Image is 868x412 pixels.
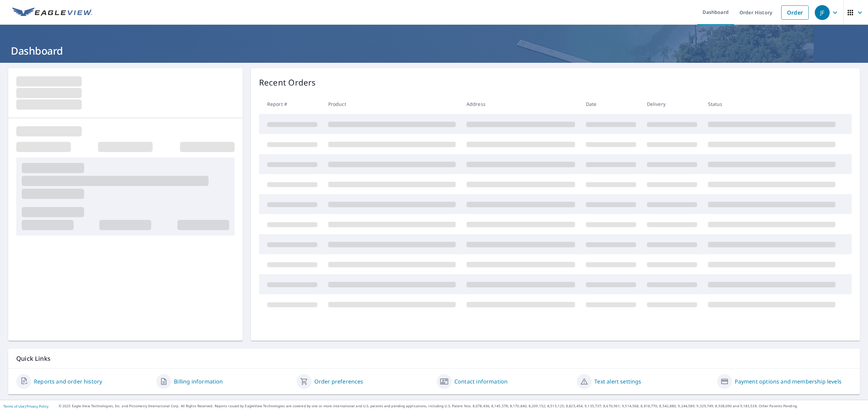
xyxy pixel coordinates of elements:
a: Order preferences [314,377,363,386]
a: Terms of Use [3,404,24,409]
div: JF [815,5,830,20]
a: Reports and order history [34,377,102,386]
a: Order [781,5,809,20]
th: Address [461,94,580,114]
th: Date [580,94,642,114]
th: Status [703,94,841,114]
img: EV Logo [12,7,92,18]
a: Privacy Policy [26,404,48,409]
p: Quick Links [16,354,852,363]
th: Product [323,94,461,114]
p: © 2025 Eagle View Technologies, Inc. and Pictometry International Corp. All Rights Reserved. Repo... [59,404,865,409]
a: Contact information [454,377,508,386]
p: Recent Orders [259,76,316,89]
th: Report # [259,94,323,114]
a: Text alert settings [594,377,641,386]
a: Payment options and membership levels [735,377,842,386]
p: | [3,404,48,408]
a: Billing information [174,377,223,386]
th: Delivery [642,94,703,114]
h1: Dashboard [8,44,860,58]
